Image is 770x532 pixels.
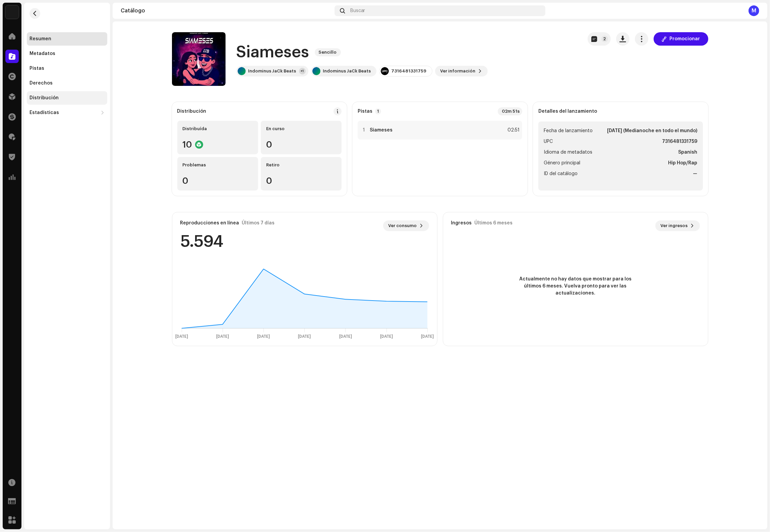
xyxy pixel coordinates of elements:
span: Sencillo [315,48,341,56]
div: Últimos 7 días [242,220,275,226]
div: Estadísticas [29,110,59,115]
button: Promocionar [654,32,708,46]
re-m-nav-item: Distribución [27,91,107,105]
div: Derechos [29,81,53,86]
span: Actualmente no hay datos que mostrar para los últimos 6 meses. Vuelva pronto para ver las actuali... [515,276,636,297]
p-badge: 2 [601,36,608,42]
button: 2 [588,32,611,46]
div: Últimos 6 meses [475,220,513,226]
button: Ver ingresos [655,220,700,231]
div: Problemas [183,162,253,168]
div: En curso [266,126,336,131]
span: Fecha de lanzamiento [544,127,593,135]
div: Retiro [266,162,336,168]
div: Indominus JaCk Beats [323,68,371,74]
span: Género principal [544,159,580,167]
span: Idioma de metadatos [544,148,592,156]
img: 8066ddd7-cde9-4d85-817d-986ed3f259e9 [5,5,19,19]
div: Catálogo [121,8,332,13]
div: Reproducciones en línea [180,220,239,226]
div: Distribución [29,95,59,101]
strong: Detalles del lanzamiento [538,109,597,114]
span: Promocionar [670,32,700,46]
div: Indominus JaCk Beats [248,68,296,74]
div: Resumen [29,36,51,42]
strong: Pistas [358,109,372,114]
div: 02:51 [505,126,520,134]
text: [DATE] [339,334,352,339]
span: Ver consumo [389,219,417,232]
div: Distribuída [183,126,253,131]
div: Pistas [29,66,44,71]
text: [DATE] [298,334,311,339]
strong: 7316481331759 [662,138,698,146]
strong: Hip Hop/Rap [668,159,698,167]
strong: Siameses [370,127,393,133]
div: +1 [299,68,306,74]
p-badge: 1 [375,108,381,114]
strong: [DATE] (Medianoche en todo el mundo) [607,127,698,135]
span: Ver ingresos [661,219,688,232]
text: [DATE] [257,334,270,339]
div: 02m 51s [498,107,522,115]
strong: — [693,170,698,178]
re-m-nav-item: Metadatos [27,47,107,60]
button: Ver información [435,66,488,76]
div: Ingresos [451,220,472,226]
span: Ver información [440,64,476,78]
div: Distribución [177,109,206,114]
div: 7316481331759 [392,68,427,74]
text: [DATE] [216,334,229,339]
re-m-nav-item: Resumen [27,32,107,46]
span: UPC [544,138,553,146]
re-m-nav-item: Derechos [27,76,107,90]
strong: Spanish [678,148,698,156]
span: Buscar [350,8,365,13]
text: [DATE] [380,334,393,339]
button: Ver consumo [383,220,429,231]
re-m-nav-dropdown: Estadísticas [27,106,107,119]
div: M [749,5,759,16]
div: Metadatos [29,51,55,56]
h1: Siameses [236,42,309,63]
re-m-nav-item: Pistas [27,62,107,75]
text: [DATE] [175,334,188,339]
span: ID del catálogo [544,170,578,178]
text: [DATE] [421,334,434,339]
